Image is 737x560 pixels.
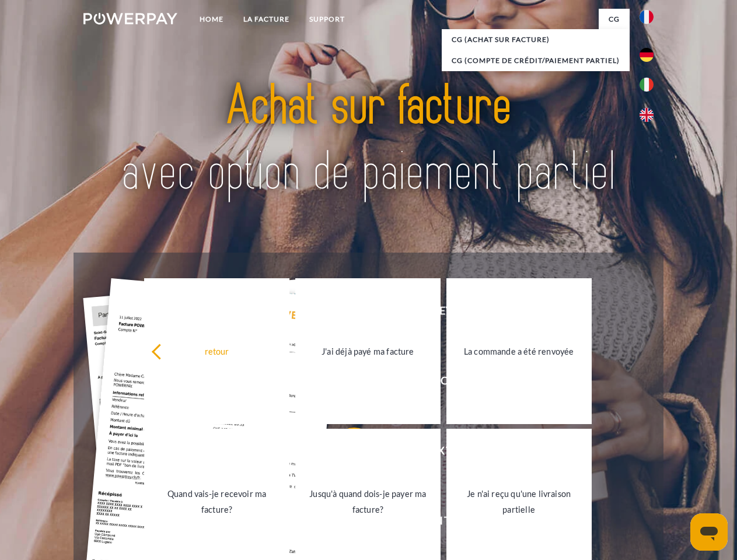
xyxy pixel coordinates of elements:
div: Jusqu'à quand dois-je payer ma facture? [302,486,434,517]
a: Support [299,9,355,30]
a: Home [190,9,233,30]
div: retour [151,343,282,359]
div: La commande a été renvoyée [453,343,585,359]
a: CG (achat sur facture) [442,29,630,50]
div: Quand vais-je recevoir ma facture? [151,486,282,517]
img: logo-powerpay-white.svg [83,13,177,24]
img: en [640,108,654,122]
img: fr [640,10,654,24]
a: CG [599,9,630,30]
div: Je n'ai reçu qu'une livraison partielle [453,486,585,517]
img: title-powerpay_fr.svg [111,56,626,223]
div: J'ai déjà payé ma facture [302,343,434,359]
img: it [640,78,654,92]
a: LA FACTURE [233,9,299,30]
a: CG (Compte de crédit/paiement partiel) [442,50,630,71]
img: de [640,48,654,62]
iframe: Bouton de lancement de la fenêtre de messagerie [690,513,728,551]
